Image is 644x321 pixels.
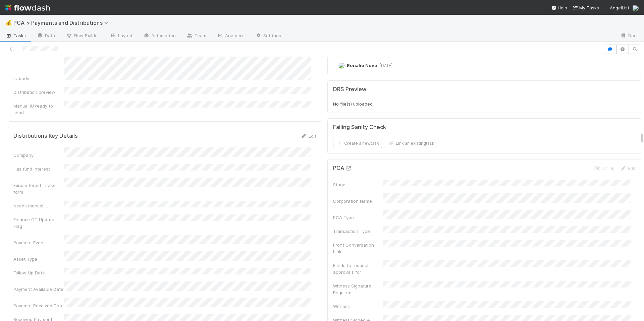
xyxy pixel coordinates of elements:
h5: Failing Sanity Check [333,124,386,131]
span: PCA > Payments and Distributions [13,19,112,26]
a: Team [181,31,212,42]
div: Funds to request approvals for [333,262,383,275]
img: avatar_a2d05fec-0a57-4266-8476-74cda3464b0e.png [632,5,639,11]
div: Witness Signature Required [333,282,383,296]
div: Needs manual IU [13,202,64,209]
div: Payment Received Date [13,302,64,309]
a: Automation [138,31,181,42]
a: Docs [615,31,644,42]
a: Edit [301,133,316,139]
div: PCA Type [333,214,383,221]
h5: PCA [333,165,352,172]
span: My Tasks [573,5,599,10]
div: Company [13,152,64,158]
h5: DRS Preview [333,86,366,93]
a: Layout [105,31,138,42]
div: Transaction Type [333,228,383,235]
span: 💰 [5,20,12,25]
span: [DATE] [377,63,392,68]
span: AngelList [610,5,629,10]
div: Finance CT Update Flag [13,216,64,230]
div: Manual IU ready to send [13,103,64,116]
div: Corporation Name [333,198,383,204]
a: Unlink [594,166,614,171]
a: Settings [250,31,286,42]
div: IU body [13,75,64,82]
a: My Tasks [573,4,599,11]
img: logo-inverted-e16ddd16eac7371096b0.svg [5,2,50,13]
a: Edit [620,166,636,171]
button: Link an existingtask [385,139,437,148]
button: Create a newtask [333,139,382,148]
a: Data [32,31,60,42]
div: Has fund interest [13,166,64,172]
span: Ronalie Nova [347,63,377,68]
div: Stage [333,181,383,188]
span: Flow Builder [66,32,99,39]
h5: Distributions Key Details [13,133,78,139]
div: Witness [333,303,383,310]
img: avatar_0d9988fd-9a15-4cc7-ad96-88feab9e0fa9.png [338,62,345,69]
div: Payment Event [13,239,64,246]
a: Analytics [212,31,250,42]
div: Fund interest intake form [13,182,64,195]
div: Asset Type [13,256,64,262]
a: Flow Builder [60,31,105,42]
div: Help [551,4,567,11]
span: Tasks [5,32,26,39]
div: Payment Available Date [13,286,64,293]
div: No file(s) uploaded. [333,86,636,108]
div: Front Conversation Link [333,242,383,255]
div: Follow Up Date [13,269,64,276]
div: Distribution preview [13,89,64,95]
